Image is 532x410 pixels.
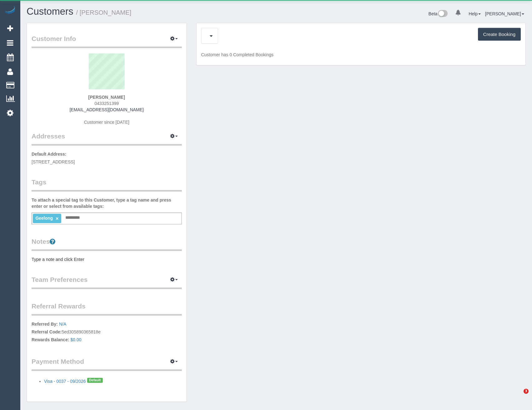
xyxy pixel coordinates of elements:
[27,6,73,17] a: Customers
[32,237,182,251] legend: Notes
[32,151,67,157] label: Default Address:
[94,101,119,106] span: 0433251399
[478,28,521,41] button: Create Booking
[32,159,75,164] span: [STREET_ADDRESS]
[44,379,86,384] a: Visa - 0037 - 09/2026
[32,321,182,344] p: 5ed305890365818e
[32,329,62,335] label: Referral Code:
[32,177,182,192] legend: Tags
[429,11,448,16] a: Beta
[35,216,53,221] span: Geelong
[76,9,132,16] small: / [PERSON_NAME]
[32,275,182,289] legend: Team Preferences
[56,216,58,221] a: ×
[469,11,481,16] a: Help
[32,302,182,316] legend: Referral Rewards
[87,378,103,383] span: Default
[88,95,125,100] strong: [PERSON_NAME]
[59,322,66,327] a: N/A
[32,34,182,48] legend: Customer Info
[437,10,448,18] img: New interface
[524,389,529,394] span: 3
[71,337,82,342] a: $0.00
[32,337,69,343] label: Rewards Balance:
[485,11,524,16] a: [PERSON_NAME]
[32,357,182,371] legend: Payment Method
[511,389,526,404] iframe: Intercom live chat
[32,321,58,327] label: Referred By:
[32,197,182,209] label: To attach a special tag to this Customer, type a tag name and press enter or select from availabl...
[32,256,182,262] pre: Type a note and click Enter
[4,6,16,15] img: Automaid Logo
[201,52,521,58] p: Customer has 0 Completed Bookings
[84,120,129,125] span: Customer since [DATE]
[70,107,144,112] a: [EMAIL_ADDRESS][DOMAIN_NAME]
